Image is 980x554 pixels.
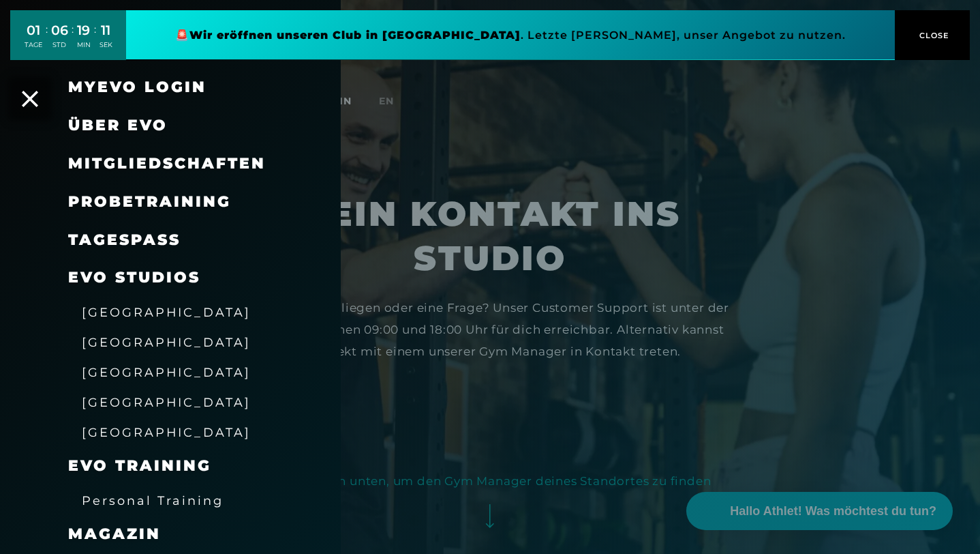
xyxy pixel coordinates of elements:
[72,22,74,58] div: :
[25,40,42,50] div: TAGE
[77,20,91,40] div: 19
[77,40,91,50] div: MIN
[99,40,112,50] div: SEK
[51,40,68,50] div: STD
[51,20,68,40] div: 06
[895,10,970,60] button: CLOSE
[46,22,48,58] div: :
[99,20,112,40] div: 11
[94,22,96,58] div: :
[68,78,206,96] a: MyEVO Login
[916,29,949,42] span: CLOSE
[68,116,168,134] span: Über EVO
[25,20,42,40] div: 01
